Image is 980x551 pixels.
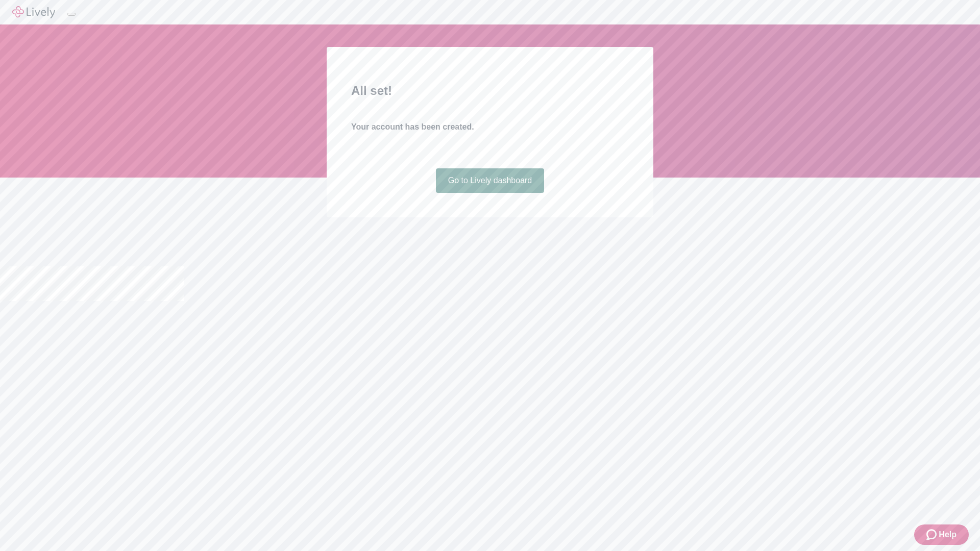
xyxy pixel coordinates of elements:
[436,168,545,193] a: Go to Lively dashboard
[939,529,957,541] span: Help
[67,13,76,16] button: Log out
[12,6,55,18] img: Lively
[351,121,629,133] h4: Your account has been created.
[926,529,939,541] svg: Zendesk support icon
[351,82,629,100] h2: All set!
[914,524,969,545] button: Zendesk support iconHelp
